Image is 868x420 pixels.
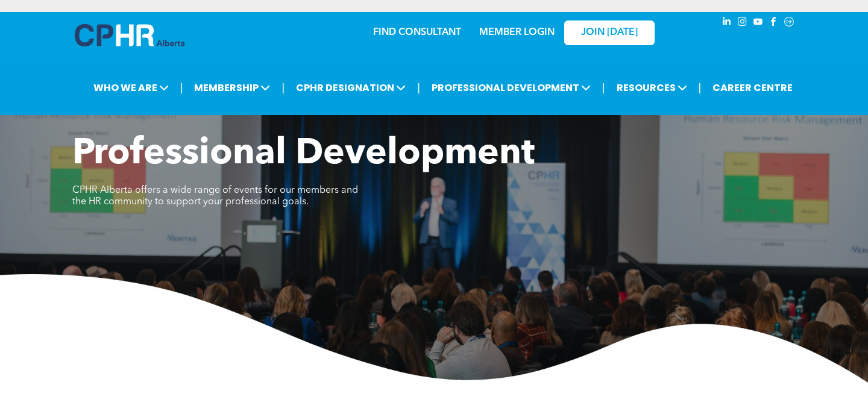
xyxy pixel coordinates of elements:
a: CAREER CENTRE [709,77,796,99]
a: facebook [767,15,780,31]
a: JOIN [DATE] [564,20,655,45]
a: FIND CONSULTANT [373,28,461,37]
span: Professional Development [72,136,535,172]
a: instagram [735,15,749,31]
span: JOIN [DATE] [581,27,638,39]
li: | [699,75,702,100]
span: PROFESSIONAL DEVELOPMENT [428,77,594,99]
li: | [417,75,420,100]
span: CPHR Alberta offers a wide range of events for our members and the HR community to support your p... [72,186,358,207]
a: linkedin [720,15,733,31]
a: Social network [782,15,796,31]
li: | [602,75,605,100]
span: MEMBERSHIP [190,77,274,99]
span: CPHR DESIGNATION [292,77,409,99]
li: | [281,75,285,100]
span: WHO WE ARE [90,77,172,99]
a: MEMBER LOGIN [479,28,555,37]
img: A blue and white logo for cp alberta [75,24,184,46]
span: RESOURCES [613,77,691,99]
a: youtube [751,15,764,31]
li: | [180,75,183,100]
